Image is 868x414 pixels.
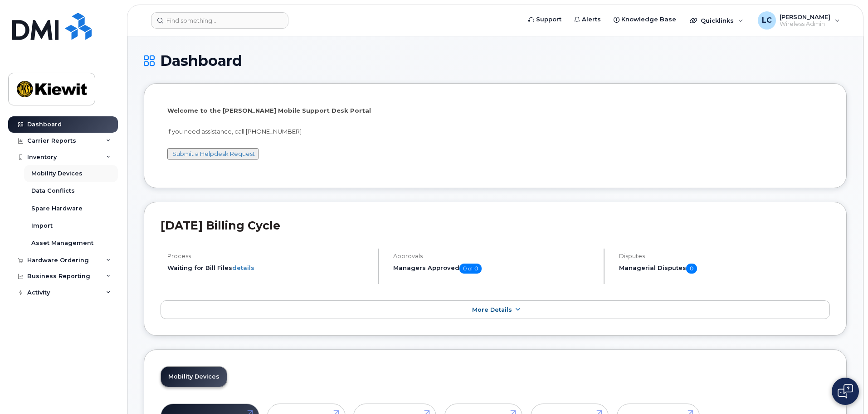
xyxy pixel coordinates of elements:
h4: Disputes [619,253,830,259]
h5: Managerial Disputes [619,264,830,274]
li: Waiting for Bill Files [167,264,370,272]
a: Mobility Devices [161,367,227,387]
span: 0 of 0 [459,264,482,274]
h1: Dashboard [144,53,847,69]
a: Submit a Helpdesk Request [172,150,255,157]
h4: Approvals [393,253,596,259]
button: Submit a Helpdesk Request [167,148,258,160]
a: details [232,264,254,271]
h4: Process [167,253,370,259]
span: More Details [472,306,512,313]
h2: [DATE] Billing Cycle [161,219,830,232]
h5: Managers Approved [393,264,596,274]
span: 0 [686,264,697,274]
img: Open chat [838,384,853,399]
p: If you need assistance, call [PHONE_NUMBER] [167,127,823,136]
p: Welcome to the [PERSON_NAME] Mobile Support Desk Portal [167,106,823,115]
